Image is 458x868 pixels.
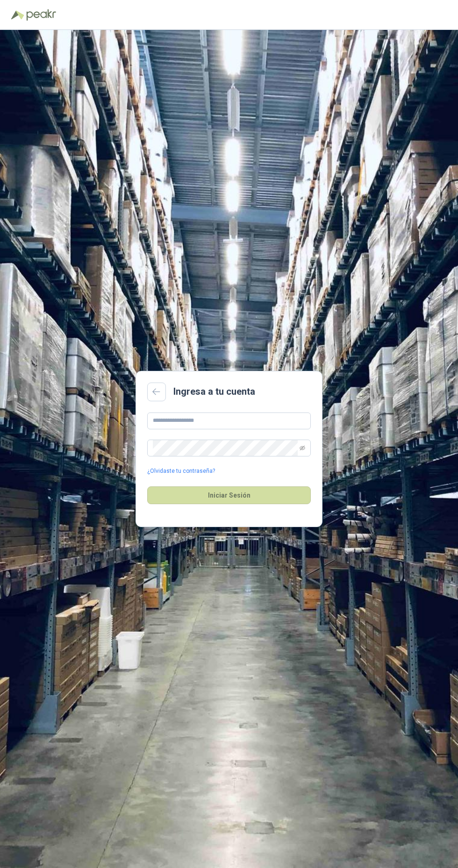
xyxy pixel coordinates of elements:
img: Logo [11,10,24,20]
img: Peakr [26,9,56,21]
span: eye-invisible [300,445,305,451]
h2: Ingresa a tu cuenta [173,384,255,399]
button: Iniciar Sesión [147,486,311,504]
a: ¿Olvidaste tu contraseña? [147,467,215,476]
